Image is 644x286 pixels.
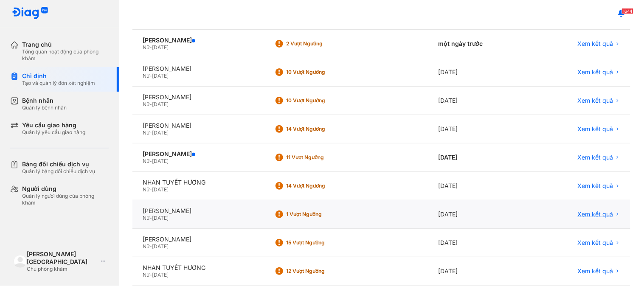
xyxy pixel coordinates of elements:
div: Quản lý yêu cầu giao hàng [22,129,85,136]
div: [DATE] [428,229,531,257]
div: Chỉ định [22,72,95,80]
div: 14 Vượt ngưỡng [286,126,354,132]
div: [DATE] [428,58,531,87]
div: [DATE] [428,115,531,143]
span: Xem kết quả [578,182,613,190]
div: 14 Vượt ngưỡng [286,182,354,189]
div: Tạo và quản lý đơn xét nghiệm [22,80,95,87]
span: Xem kết quả [578,154,613,161]
div: [DATE] [428,257,531,286]
div: Người dùng [22,185,109,193]
span: Nữ [143,101,149,107]
div: Quản lý người dùng của phòng khám [22,193,109,206]
span: Xem kết quả [578,267,613,275]
span: - [149,129,152,136]
div: 2 Vượt ngưỡng [286,40,354,47]
div: 11 Vượt ngưỡng [286,154,354,161]
div: [PERSON_NAME][GEOGRAPHIC_DATA] [27,250,98,266]
div: một ngày trước [428,30,531,58]
span: Xem kết quả [578,239,613,247]
span: - [149,186,152,193]
span: Xem kết quả [578,68,613,76]
span: [DATE] [152,272,169,278]
div: [PERSON_NAME] [143,122,254,129]
div: NHAN TUYẾT HƯƠNG [143,179,254,186]
span: 1644 [622,8,634,14]
div: [PERSON_NAME] [143,93,254,101]
div: [DATE] [428,143,531,172]
div: [DATE] [428,172,531,200]
div: Chủ phòng khám [27,266,98,272]
div: [PERSON_NAME] [143,207,254,215]
span: Nữ [143,243,149,250]
div: Trang chủ [22,41,109,48]
div: Quản lý bảng đối chiếu dịch vụ [22,168,95,175]
div: Yêu cầu giao hàng [22,121,85,129]
div: Bệnh nhân [22,97,67,104]
span: - [149,215,152,221]
span: - [149,158,152,164]
span: [DATE] [152,243,169,250]
div: [PERSON_NAME] [143,236,254,243]
span: [DATE] [152,215,169,221]
div: Quản lý bệnh nhân [22,104,67,111]
div: 1 Vượt ngưỡng [286,211,354,218]
div: Tổng quan hoạt động của phòng khám [22,48,109,62]
div: [PERSON_NAME] [143,65,254,73]
span: - [149,101,152,107]
span: Xem kết quả [578,97,613,104]
div: 10 Vượt ngưỡng [286,69,354,76]
span: Nữ [143,272,149,278]
span: Nữ [143,215,149,221]
span: Nữ [143,73,149,79]
img: logo [14,255,27,268]
span: - [149,272,152,278]
img: logo [12,7,48,20]
span: - [149,44,152,50]
span: - [149,243,152,250]
div: [PERSON_NAME] [143,150,254,158]
span: Xem kết quả [578,210,613,218]
span: - [149,73,152,79]
span: Nữ [143,44,149,50]
div: [PERSON_NAME] [143,36,254,44]
div: Bảng đối chiếu dịch vụ [22,160,95,168]
span: Nữ [143,129,149,136]
span: Xem kết quả [578,40,613,48]
span: [DATE] [152,44,169,50]
div: NHAN TUYẾT HƯƠNG [143,264,254,272]
span: [DATE] [152,186,169,193]
span: Nữ [143,158,149,164]
div: 10 Vượt ngưỡng [286,97,354,104]
div: 12 Vượt ngưỡng [286,268,354,275]
div: [DATE] [428,87,531,115]
span: [DATE] [152,129,169,136]
span: Nữ [143,186,149,193]
span: [DATE] [152,158,169,164]
div: [DATE] [428,200,531,229]
span: Xem kết quả [578,125,613,133]
span: [DATE] [152,73,169,79]
div: 15 Vượt ngưỡng [286,239,354,246]
span: [DATE] [152,101,169,107]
